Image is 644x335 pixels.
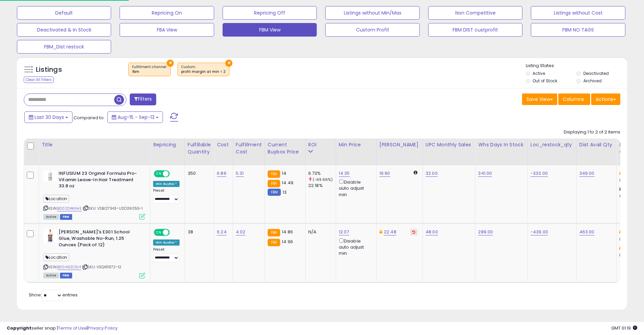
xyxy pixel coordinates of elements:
[43,170,57,181] img: 31bZN4+9-UL._SL40_.jpg
[43,229,145,277] div: ASIN:
[428,6,522,20] button: Non Competitive
[282,170,286,176] span: 14
[576,139,616,165] th: CSV column name: cust_attr_6_Dist Avail Qty
[17,6,111,20] button: Default
[533,70,545,76] label: Active
[181,64,226,75] span: Custom:
[17,40,111,54] button: FBM_Dist restock
[282,229,293,235] span: 14.86
[619,186,631,192] b: Max:
[130,93,156,105] button: Filters
[58,325,87,331] a: Terms of Use
[268,170,280,178] small: FBA
[478,141,525,148] div: Whs days in stock
[223,6,317,20] button: Repricing Off
[43,170,145,219] div: ASIN:
[379,141,420,148] div: [PERSON_NAME]
[339,178,371,198] div: Disable auto adjust min
[60,273,72,278] span: FBM
[475,139,528,165] th: CSV column name: cust_attr_1_whs days in stock
[527,139,576,165] th: CSV column name: cust_attr_3_loc_restock_qty
[17,23,111,37] button: Deactivated & In Stock
[583,78,602,84] label: Archived
[24,111,72,123] button: Last 30 Days
[283,189,287,195] span: 13
[268,239,280,246] small: FBA
[107,111,163,123] button: Aug-15 - Sep-13
[35,114,64,121] span: Last 30 Days
[169,171,180,177] span: OFF
[268,180,280,187] small: FBA
[425,141,473,148] div: UPC monthly sales
[579,141,614,148] div: Dist Avail Qty
[268,189,281,196] small: FBM
[43,214,59,220] span: All listings currently available for purchase on Amazon
[188,170,209,176] div: 350
[564,129,620,135] div: Displaying 1 to 2 of 2 items
[43,195,69,203] span: Location
[169,230,180,235] span: OFF
[153,188,180,204] div: Preset:
[531,170,548,177] a: -333.00
[558,93,590,105] button: Columns
[57,206,82,211] a: B002D4KAHE
[217,229,227,235] a: 6.24
[339,141,374,148] div: Min Price
[120,23,214,37] button: FBA View
[478,170,492,177] a: 341.00
[308,170,336,176] div: 6.73%
[188,229,209,235] div: 38
[153,239,180,246] div: Win BuyBox *
[425,170,438,177] a: 32.00
[339,237,371,257] div: Disable auto adjust min
[236,141,262,155] div: Fulfillment Cost
[24,77,54,83] div: Clear All Filters
[120,6,214,20] button: Repricing On
[29,292,78,298] span: Show: entries
[59,170,141,191] b: INFUSIUM 23 Orginal Formula Pro-Vitamin Leave-In Hair Treatment 33.8 oz
[59,229,141,250] b: [PERSON_NAME]'s E301 School Glue, Washable No-Run, 1.25 Ounces (Pack of 12)
[225,60,232,67] button: ×
[153,141,182,148] div: Repricing
[223,23,317,37] button: FBM View
[478,229,493,235] a: 289.00
[339,229,349,235] a: 12.07
[118,114,154,121] span: Aug-15 - Sep-13
[384,229,396,235] a: 22.48
[325,23,419,37] button: Custom Profit
[422,139,475,165] th: CSV column name: cust_attr_8_UPC monthly sales
[533,78,557,84] label: Out of Stock
[531,23,625,37] button: FBM NO TAGS
[83,206,143,211] span: | SKU: VSBI27343-USD39055-1
[153,181,180,187] div: Win BuyBox *
[308,229,331,235] div: N/A
[43,273,59,278] span: All listings currently available for purchase on Amazon
[74,114,105,121] span: Compared to:
[522,93,557,105] button: Save View
[153,247,180,263] div: Preset:
[181,69,226,74] div: profit margin at min < 2
[526,63,627,69] p: Listing States:
[217,170,226,177] a: 6.89
[154,171,163,177] span: ON
[579,170,595,177] a: 349.00
[282,238,293,245] span: 14.96
[325,6,419,20] button: Listings without Min/Max
[268,229,280,236] small: FBA
[43,253,69,261] span: Location
[531,229,548,235] a: -439.00
[88,325,118,331] a: Privacy Policy
[282,180,293,186] span: 14.49
[379,170,390,177] a: 19.90
[236,170,244,177] a: 5.31
[132,64,167,75] span: Fulfillment channel :
[531,141,574,148] div: Loc_restock_qty
[313,177,333,182] small: (-69.66%)
[579,229,595,235] a: 463.00
[236,229,246,235] a: 4.02
[611,325,637,331] span: 2025-10-15 01:19 GMT
[217,141,230,148] div: Cost
[7,325,118,332] div: seller snap | |
[563,96,584,103] span: Columns
[591,93,620,105] button: Actions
